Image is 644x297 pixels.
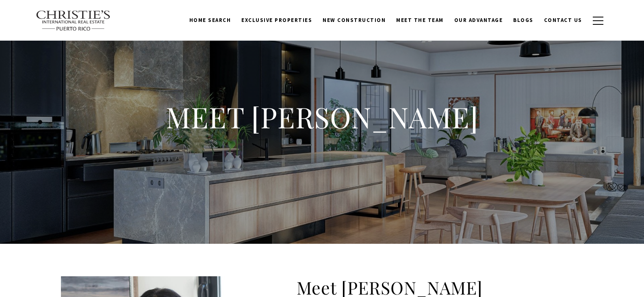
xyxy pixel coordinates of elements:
[317,13,391,28] a: New Construction
[508,13,539,28] a: Blogs
[454,17,503,24] span: Our Advantage
[36,10,111,31] img: Christie's International Real Estate text transparent background
[323,17,386,24] span: New Construction
[160,99,485,135] h1: MEET [PERSON_NAME]
[544,17,582,24] span: Contact Us
[391,13,449,28] a: Meet the Team
[241,17,312,24] span: Exclusive Properties
[184,13,236,28] a: Home Search
[513,17,533,24] span: Blogs
[236,13,317,28] a: Exclusive Properties
[449,13,508,28] a: Our Advantage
